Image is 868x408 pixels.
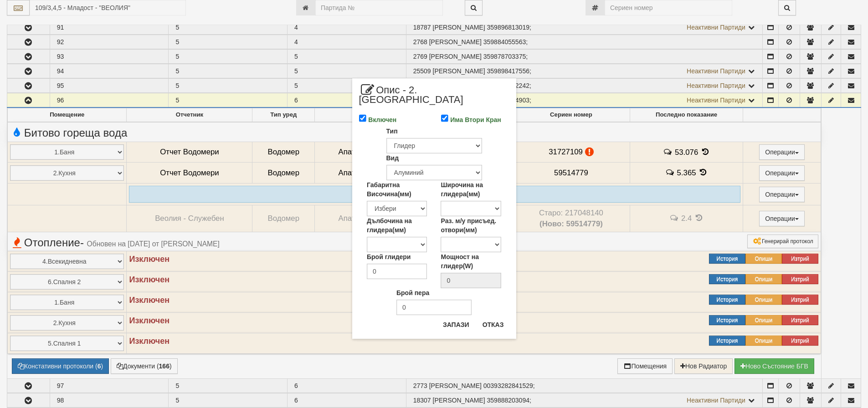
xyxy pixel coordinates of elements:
[441,216,501,235] label: Раз. м/у присъед. отвори(мм)
[437,317,475,332] button: Запази
[367,252,411,261] label: Брой глидери
[396,288,429,297] label: Брой пера
[386,127,398,136] label: Тип
[450,115,501,124] label: Има Втори Кран
[441,252,501,270] label: Мощност на глидер(W)
[441,180,501,199] label: Широчина на глидера(мм)
[368,115,396,124] label: Включен
[359,85,509,111] span: Опис - 2.[GEOGRAPHIC_DATA]
[367,180,427,199] label: Габаритна Височина(мм)
[386,153,399,163] label: Вид
[477,317,509,332] button: Отказ
[367,216,427,235] label: Дълбочина на глидера(мм)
